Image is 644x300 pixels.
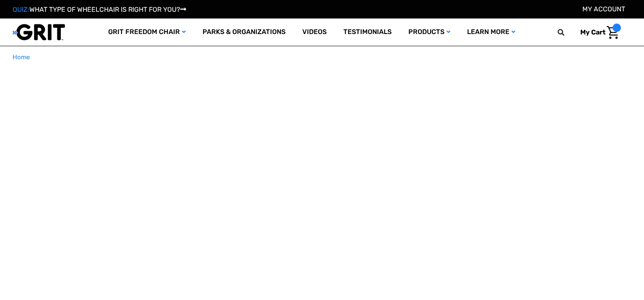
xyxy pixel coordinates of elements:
[100,18,194,46] a: GRIT Freedom Chair
[13,5,29,13] span: QUIZ:
[13,24,65,41] img: GRIT All-Terrain Wheelchair and Mobility Equipment
[574,24,621,41] a: Cart with 0 items
[561,24,574,41] input: Search
[13,53,631,62] nav: Breadcrumb
[294,18,335,46] a: Videos
[13,53,30,61] span: Home
[194,18,294,46] a: Parks & Organizations
[459,18,524,46] a: Learn More
[13,53,30,62] a: Home
[400,18,459,46] a: Products
[580,28,605,36] span: My Cart
[335,18,400,46] a: Testimonials
[13,5,186,13] a: QUIZ:WHAT TYPE OF WHEELCHAIR IS RIGHT FOR YOU?
[582,5,625,13] a: Account
[607,26,619,39] img: Cart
